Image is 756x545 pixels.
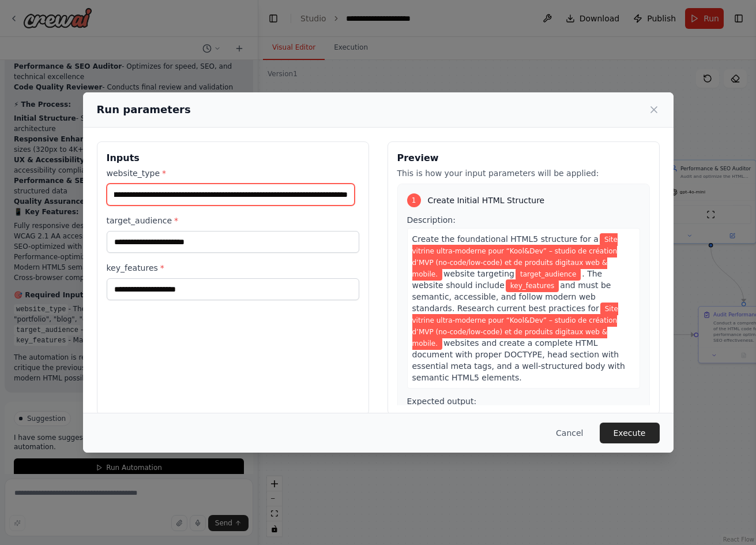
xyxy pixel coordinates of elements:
[547,423,592,443] button: Cancel
[407,397,477,406] span: Expected output:
[397,151,650,165] h3: Preview
[506,279,559,292] span: Variable: key_features
[412,281,611,313] span: and must be semantic, accessible, and follow modern web standards. Research current best practice...
[516,268,581,281] span: Variable: target_audience
[107,215,359,226] label: target_audience
[428,195,545,206] span: Create Initial HTML Structure
[107,151,359,165] h3: Inputs
[107,262,359,274] label: key_features
[412,234,599,244] span: Create the foundational HTML5 structure for a
[412,233,618,281] span: Variable: website_type
[407,193,421,207] div: 1
[97,102,191,118] h2: Run parameters
[443,269,514,278] span: website targeting
[412,338,625,382] span: websites and create a complete HTML document with proper DOCTYPE, head section with essential met...
[397,167,650,179] p: This is how your input parameters will be applied:
[407,215,456,225] span: Description:
[600,423,660,443] button: Execute
[412,303,618,350] span: Variable: website_type
[107,167,359,179] label: website_type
